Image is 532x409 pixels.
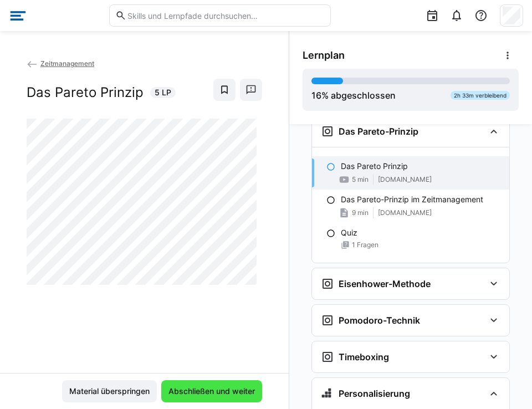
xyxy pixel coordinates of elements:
a: Zeitmanagement [27,59,94,68]
p: Quiz [341,227,357,238]
h3: Das Pareto-Prinzip [339,126,418,137]
input: Skills und Lernpfade durchsuchen… [126,11,325,21]
div: % abgeschlossen [311,89,396,102]
h2: Das Pareto Prinzip [27,84,144,101]
span: Abschließen und weiter [167,386,257,397]
span: Lernplan [303,49,345,62]
h3: Personalisierung [339,388,410,399]
span: 5 LP [155,87,171,98]
span: 1 Fragen [352,241,378,249]
button: Abschließen und weiter [161,380,262,402]
p: Das Pareto-Prinzip im Zeitmanagement [341,194,483,205]
h3: Pomodoro-Technik [339,315,420,326]
span: 9 min [352,208,369,217]
button: Material überspringen [62,380,157,402]
p: Das Pareto Prinzip [341,161,408,172]
span: Zeitmanagement [40,59,94,68]
span: 16 [311,90,321,101]
div: 2h 33m verbleibend [451,91,510,100]
span: Material überspringen [68,386,151,397]
span: [DOMAIN_NAME] [378,175,432,184]
span: 5 min [352,175,369,184]
span: [DOMAIN_NAME] [378,208,432,217]
h3: Eisenhower-Methode [339,278,431,289]
h3: Timeboxing [339,351,389,362]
